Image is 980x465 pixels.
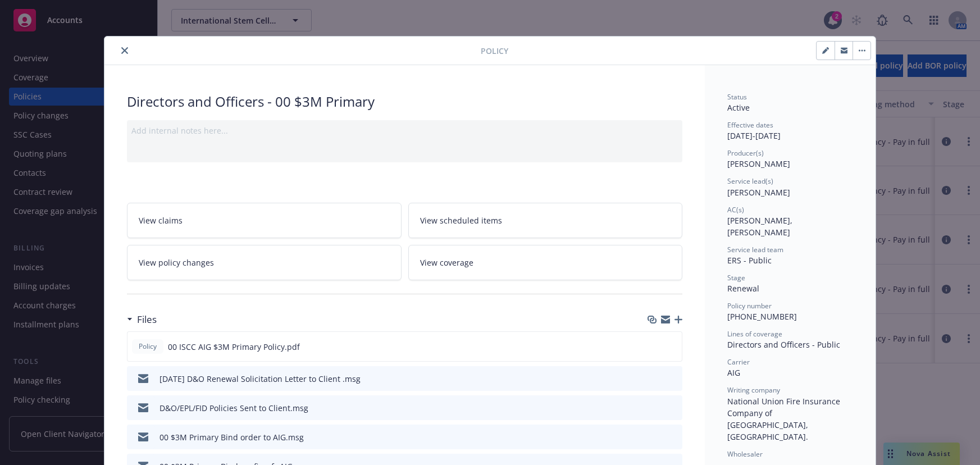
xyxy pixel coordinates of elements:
span: [PHONE_NUMBER] [727,311,797,322]
button: download file [650,402,659,414]
span: Carrier [727,357,750,367]
span: Effective dates [727,120,773,130]
span: Producer(s) [727,148,764,158]
button: close [118,44,131,57]
div: [DATE] - [DATE] [727,120,853,142]
button: preview file [667,341,677,353]
span: View policy changes [139,257,214,268]
button: download file [650,373,659,385]
span: Policy [481,45,508,57]
a: View policy changes [127,245,402,280]
button: download file [649,341,658,353]
span: Policy number [727,301,772,311]
span: Renewal [727,283,759,294]
span: Wholesaler [727,449,763,459]
span: Status [727,92,747,102]
button: preview file [668,373,678,385]
span: ERS - Public [727,255,772,266]
span: Service lead team [727,245,783,254]
button: preview file [668,431,678,443]
span: AC(s) [727,205,744,215]
a: View claims [127,203,402,238]
span: Active [727,102,750,113]
span: 00 ISCC AIG $3M Primary Policy.pdf [168,341,300,353]
a: View coverage [408,245,683,280]
span: View coverage [420,257,473,268]
button: download file [650,431,659,443]
span: Writing company [727,385,780,395]
div: 00 $3M Primary Bind order to AIG.msg [159,431,304,443]
span: National Union Fire Insurance Company of [GEOGRAPHIC_DATA], [GEOGRAPHIC_DATA]. [727,396,842,442]
span: Stage [727,273,745,282]
div: [DATE] D&O Renewal Solicitation Letter to Client .msg [159,373,361,385]
span: Service lead(s) [727,176,773,186]
span: [PERSON_NAME] [727,187,790,198]
span: Lines of coverage [727,329,782,339]
div: Directors and Officers - Public [727,339,853,350]
span: [PERSON_NAME], [PERSON_NAME] [727,215,795,238]
div: D&O/EPL/FID Policies Sent to Client.msg [159,402,308,414]
a: View scheduled items [408,203,683,238]
h3: Files [137,312,157,327]
span: AIG [727,367,740,378]
span: View claims [139,215,183,226]
span: View scheduled items [420,215,502,226]
span: Policy [136,341,159,352]
button: preview file [668,402,678,414]
div: Directors and Officers - 00 $3M Primary [127,92,682,111]
div: Files [127,312,157,327]
span: [PERSON_NAME] [727,158,790,169]
div: Add internal notes here... [131,125,678,136]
